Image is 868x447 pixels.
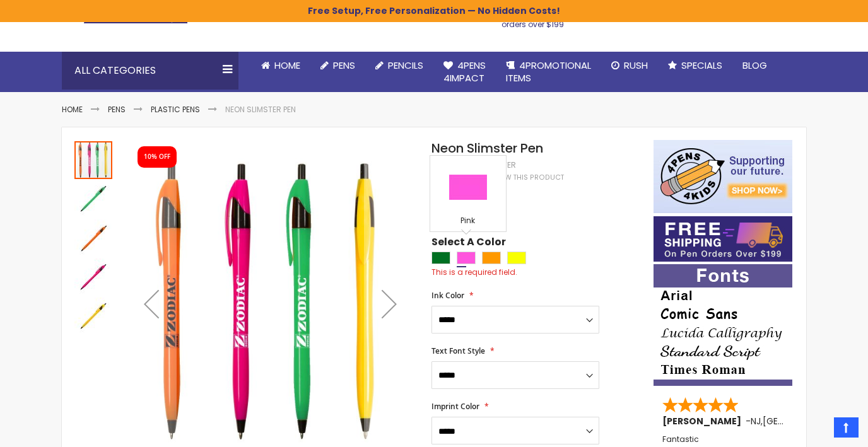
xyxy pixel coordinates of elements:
[431,267,641,277] div: This is a required field.
[431,235,506,252] span: Select A Color
[108,104,126,115] a: Pens
[433,216,503,228] div: Pink
[74,180,112,218] img: Neon Slimster Pen
[834,417,859,438] a: Top
[751,415,761,427] span: NJ
[732,52,777,79] a: Blog
[431,173,564,182] a: Be the first to review this product
[443,59,486,84] span: 4Pens 4impact
[662,415,746,427] span: [PERSON_NAME]
[74,296,112,335] div: Neon Slimster Pen
[151,104,200,115] a: Plastic Pens
[62,52,238,90] div: All Categories
[457,252,476,264] div: Pink
[433,52,496,93] a: 4Pens4impact
[431,401,479,412] span: Imprint Color
[74,140,114,179] div: Neon Slimster Pen
[431,139,543,157] span: Neon Slimster Pen
[624,59,648,72] span: Rush
[601,52,658,79] a: Rush
[74,218,114,257] div: Neon Slimster Pen
[251,52,310,79] a: Home
[74,298,112,335] img: Neon Slimster Pen
[274,59,300,72] span: Home
[507,252,526,264] div: Yellow
[506,59,591,84] span: 4PROMOTIONAL ITEMS
[746,415,855,427] span: - ,
[333,59,355,72] span: Pens
[74,257,114,296] div: Neon Slimster Pen
[654,216,792,262] img: Free shipping on orders over $199
[742,59,767,72] span: Blog
[431,345,485,356] span: Text Font Style
[225,105,296,115] li: Neon Slimster Pen
[763,415,855,427] span: [GEOGRAPHIC_DATA]
[431,290,464,301] span: Ink Color
[654,140,792,213] img: 4pens 4 kids
[482,252,501,264] div: Orange
[658,52,732,79] a: Specials
[74,258,112,296] img: Neon Slimster Pen
[74,219,112,257] img: Neon Slimster Pen
[388,59,423,72] span: Pencils
[144,153,170,161] div: 10% OFF
[654,264,792,386] img: font-personalization-examples
[681,59,722,72] span: Specials
[74,179,114,218] div: Neon Slimster Pen
[496,52,601,93] a: 4PROMOTIONALITEMS
[62,104,83,115] a: Home
[126,158,414,446] img: Neon Slimster Pen
[365,52,433,79] a: Pencils
[310,52,365,79] a: Pens
[431,252,450,264] div: Green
